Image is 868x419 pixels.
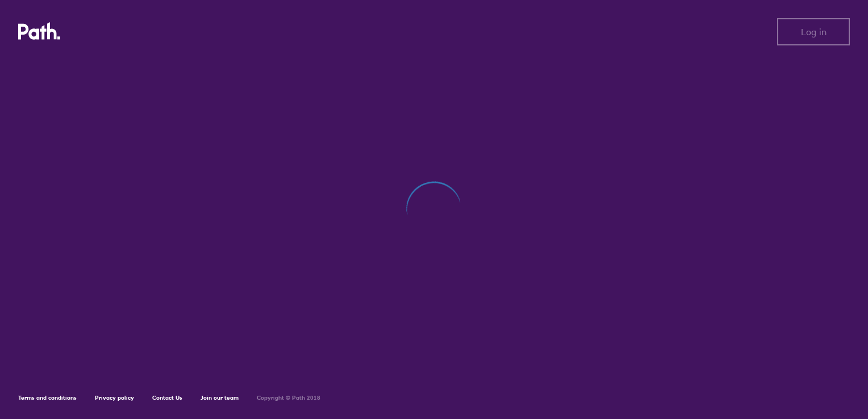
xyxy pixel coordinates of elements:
[152,394,182,401] a: Contact Us
[201,394,239,401] a: Join our team
[257,395,320,401] h6: Copyright © Path 2018
[801,27,827,37] span: Log in
[777,18,850,45] button: Log in
[95,394,134,401] a: Privacy policy
[18,394,77,401] a: Terms and conditions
